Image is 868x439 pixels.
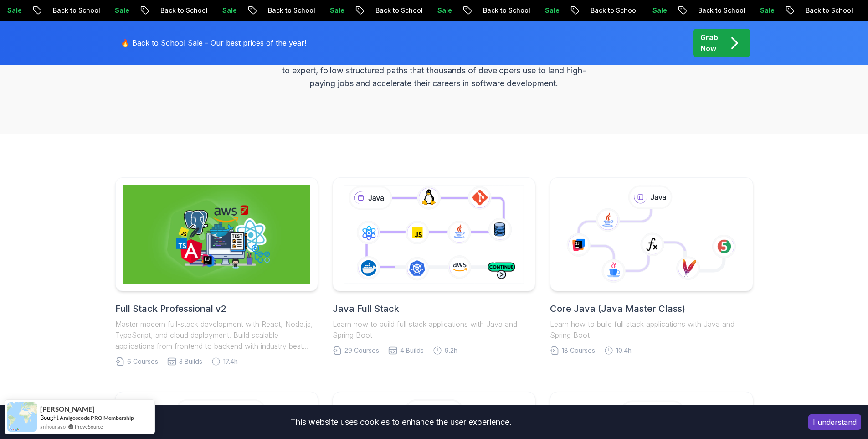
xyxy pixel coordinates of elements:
h2: Core Java (Java Master Class) [550,302,753,315]
p: Sale [94,6,123,15]
span: 17.4h [223,357,238,366]
a: ProveSource [75,423,103,430]
p: Sale [524,6,553,15]
p: Master modern full-stack development with React, Node.js, TypeScript, and cloud deployment. Build... [115,319,318,351]
p: Learn how to build full stack applications with Java and Spring Boot [550,319,753,341]
h2: Full Stack Professional v2 [115,302,318,315]
button: Accept cookies [808,414,861,430]
span: Bought [40,414,59,421]
p: Back to School [32,6,94,15]
span: 6 Courses [127,357,158,366]
span: 3 Builds [179,357,202,366]
span: 18 Courses [562,346,595,355]
a: Java Full StackLearn how to build full stack applications with Java and Spring Boot29 Courses4 Bu... [333,177,535,355]
div: This website uses cookies to enhance the user experience. [7,412,795,432]
p: Master in-demand tech skills with our proven learning roadmaps. From beginner to expert, follow s... [281,52,587,90]
a: Full Stack Professional v2Full Stack Professional v2Master modern full-stack development with Rea... [115,177,318,366]
p: Grab Now [700,32,718,54]
a: Core Java (Java Master Class)Learn how to build full stack applications with Java and Spring Boot... [550,177,753,355]
p: Back to School [677,6,739,15]
p: Back to School [785,6,847,15]
p: Sale [416,6,446,15]
p: 🔥 Back to School Sale - Our best prices of the year! [121,37,306,48]
p: Sale [309,6,338,15]
p: Back to School [462,6,524,15]
p: Sale [201,6,231,15]
p: Back to School [570,6,632,15]
a: Amigoscode PRO Membership [60,414,134,422]
span: 9.2h [445,346,457,355]
span: 10.4h [616,346,632,355]
p: Sale [739,6,768,15]
p: Back to School [247,6,309,15]
p: Back to School [354,6,416,15]
h2: Java Full Stack [333,302,535,315]
img: Full Stack Professional v2 [123,185,310,284]
p: Learn how to build full stack applications with Java and Spring Boot [333,319,535,341]
span: 29 Courses [344,346,379,355]
span: 4 Builds [400,346,424,355]
span: [PERSON_NAME] [40,405,95,413]
img: provesource social proof notification image [7,402,37,432]
p: Back to School [139,6,201,15]
p: Sale [632,6,661,15]
span: an hour ago [40,423,66,430]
